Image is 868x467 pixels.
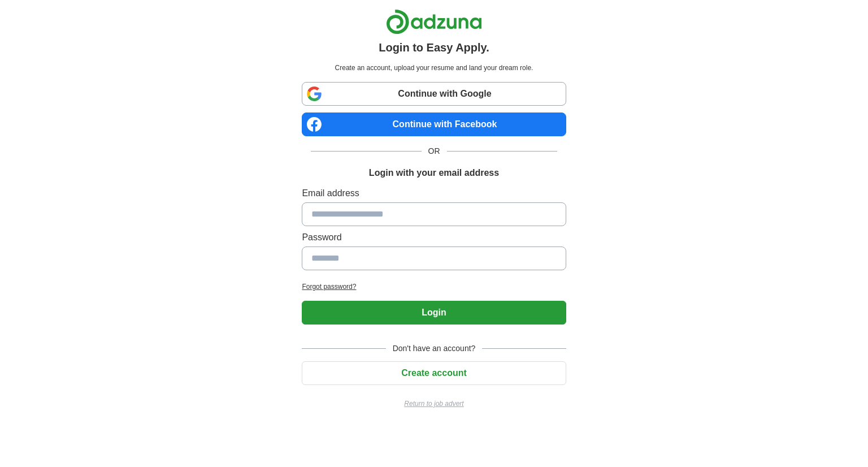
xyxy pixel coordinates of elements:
[369,166,499,180] h1: Login with your email address
[386,343,483,354] span: Don't have an account?
[302,113,566,136] a: Continue with Facebook
[302,368,566,378] a: Create account
[302,399,566,409] a: Return to job advert
[302,361,566,385] button: Create account
[386,9,482,34] img: Adzuna logo
[302,231,566,244] label: Password
[302,282,566,292] a: Forgot password?
[422,145,447,157] span: OR
[302,187,566,200] label: Email address
[379,39,489,56] h1: Login to Easy Apply.
[304,63,563,73] p: Create an account, upload your resume and land your dream role.
[302,301,566,325] button: Login
[302,82,566,106] a: Continue with Google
